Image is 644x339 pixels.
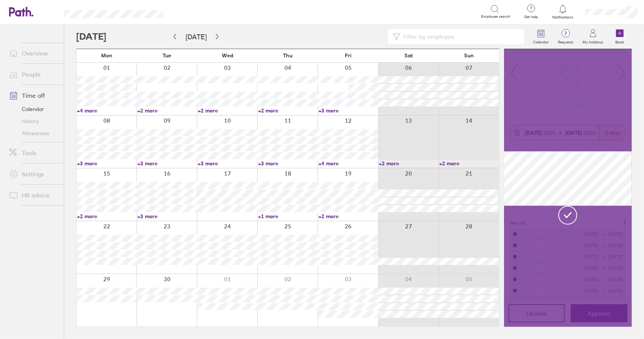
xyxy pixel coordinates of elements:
span: Employee search [481,14,510,19]
a: 7Requests [553,25,578,49]
input: Filter by employee [400,29,520,44]
span: Notifications [551,15,575,20]
a: People [3,67,64,82]
a: +2 more [439,160,499,167]
a: +2 more [318,213,378,220]
label: Calendar [529,38,553,45]
label: Book [611,38,629,45]
a: +4 more [77,107,137,114]
a: HR advice [3,188,64,203]
span: Sun [464,52,474,59]
a: My holidays [578,25,608,49]
a: +2 more [137,107,197,114]
a: Time off [3,88,64,103]
a: Settings [3,166,64,182]
a: +3 more [137,160,197,167]
a: +1 more [258,213,318,220]
a: +4 more [318,160,378,167]
a: +2 more [258,107,318,114]
span: Mon [101,52,112,59]
a: Calendar [529,25,553,49]
label: My holidays [578,38,608,45]
span: Get help [519,15,543,19]
a: +2 more [198,107,257,114]
label: Requests [553,38,578,45]
a: +2 more [379,160,438,167]
a: Notifications [551,4,575,20]
span: Thu [283,52,292,59]
button: [DATE] [180,31,213,43]
a: +3 more [318,107,378,114]
a: +2 more [77,213,137,220]
a: Book [608,25,632,49]
span: Sat [404,52,413,59]
span: Wed [222,52,233,59]
a: +3 more [198,160,257,167]
div: Search [183,8,203,15]
a: Tools [3,145,64,160]
a: History [3,115,64,127]
span: Fri [345,52,352,59]
span: 7 [553,31,578,37]
a: +3 more [77,160,137,167]
a: Calendar [3,103,64,115]
span: Tue [163,52,171,59]
a: +3 more [137,213,197,220]
a: Allowances [3,127,64,139]
a: +3 more [258,160,318,167]
a: Overview [3,46,64,61]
